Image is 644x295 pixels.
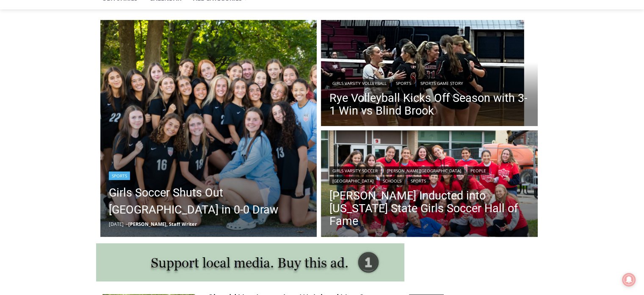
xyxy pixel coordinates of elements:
[467,166,489,175] a: People
[321,20,538,129] a: Read More Rye Volleyball Kicks Off Season with 3-1 Win vs Blind Brook
[109,171,130,180] a: Sports
[221,84,392,104] span: Intern @ [DOMAIN_NAME]
[0,85,85,106] a: Open Tues. - Sun. [PHONE_NUMBER]
[321,20,538,129] img: (PHOTO: The Rye Volleyball team huddles during the first set against Harrison on Thursday, Octobe...
[100,20,317,237] a: Read More Girls Soccer Shuts Out Eastchester in 0-0 Draw
[109,184,309,218] a: Girls Soccer Shuts Out [GEOGRAPHIC_DATA] in 0-0 Draw
[96,243,404,281] img: support local media, buy this ad
[329,166,381,175] a: Girls Varsity Soccer
[393,79,414,87] a: Sports
[329,189,529,228] a: [PERSON_NAME] Inducted into [US_STATE] State Girls Soccer Hall of Fame
[100,20,317,237] img: (PHOTO: The Rye Girls Soccer team after their 0-0 draw vs. Eastchester on September 9, 2025. Cont...
[384,166,464,175] a: [PERSON_NAME][GEOGRAPHIC_DATA]
[87,53,124,101] div: "clearly one of the favorites in the [GEOGRAPHIC_DATA] neighborhood"
[329,177,376,185] a: [GEOGRAPHIC_DATA]
[126,221,128,227] span: –
[329,77,529,87] div: | |
[204,82,410,106] a: Intern @ [DOMAIN_NAME]
[321,130,538,239] a: Read More Rich Savage Inducted into New York State Girls Soccer Hall of Fame
[329,79,390,87] a: Girls Varsity Volleyball
[3,87,83,120] span: Open Tues. - Sun. [PHONE_NUMBER]
[109,221,124,227] time: [DATE]
[321,130,538,239] img: (PHOTO: The 2025 Rye Girls Soccer Team surrounding Head Coach Rich Savage after his induction int...
[380,177,404,185] a: Schools
[408,177,429,185] a: Sports
[128,221,197,227] a: [PERSON_NAME], Staff Writer
[329,92,529,117] a: Rye Volleyball Kicks Off Season with 3-1 Win vs Blind Brook
[417,79,466,87] a: Sports Game Story
[329,165,529,185] div: | | | | |
[214,0,400,82] div: "The first chef I interviewed talked about coming to [GEOGRAPHIC_DATA] from [GEOGRAPHIC_DATA] in ...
